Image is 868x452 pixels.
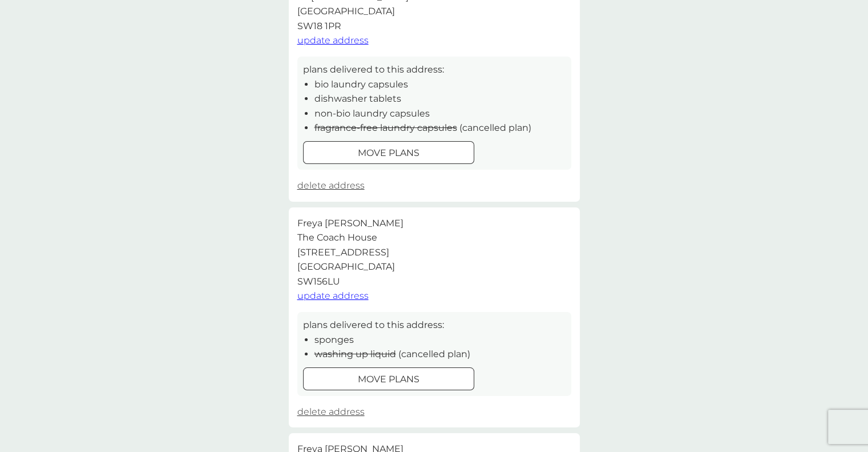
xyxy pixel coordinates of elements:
span: update address [297,35,369,46]
span: ( cancelled plan ) [459,122,531,133]
p: Freya [PERSON_NAME] The Coach House [STREET_ADDRESS] [GEOGRAPHIC_DATA] SW156LU [297,216,403,289]
button: move plans [303,367,474,390]
button: delete address [297,178,365,193]
span: bio laundry capsules [314,79,408,90]
p: plans delivered to this address: [303,62,444,77]
span: dishwasher tablets [314,93,401,104]
span: fragrance-free laundry capsules [314,122,457,133]
span: non-bio laundry capsules [314,108,430,119]
span: ( cancelled plan ) [398,349,470,359]
span: washing up liquid [314,349,396,359]
p: move plans [358,372,419,387]
span: delete address [297,180,365,191]
button: delete address [297,405,365,419]
span: delete address [297,406,365,417]
button: update address [297,33,369,48]
p: plans delivered to this address: [303,318,444,333]
span: sponges [314,334,354,345]
span: update address [297,290,369,301]
button: move plans [303,141,474,164]
button: update address [297,289,369,303]
p: move plans [358,146,419,161]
